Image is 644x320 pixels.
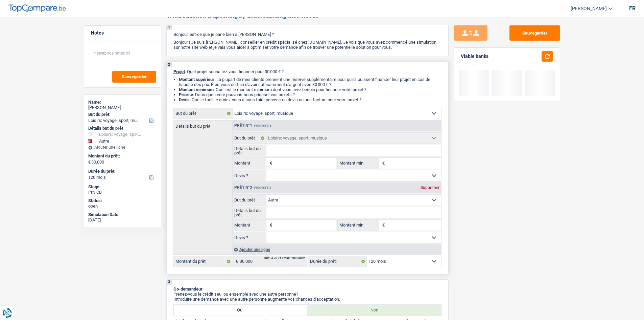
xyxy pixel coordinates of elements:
[266,220,274,231] span: €
[233,220,267,231] label: Montant
[88,105,157,110] div: [PERSON_NAME]
[233,207,267,218] label: Détails but du prêt
[233,158,267,169] label: Montant
[88,112,156,117] label: But du prêt:
[88,169,156,174] label: Durée du prêt:
[8,4,66,13] img: TopCompare Logo
[233,232,267,243] label: Devis ?
[307,305,441,316] label: Non
[179,87,442,92] li: : Quel est le montant minimum dont vous avez besoin pour financer votre projet ?
[112,71,156,83] button: Sauvegarder
[173,297,442,302] p: Introduire une demande avec une autre personne augmente vos chances d'acceptation.
[88,100,157,105] div: Name:
[232,256,240,267] span: €
[88,204,157,209] div: open
[88,190,157,195] div: Priv CB
[179,97,190,102] span: Devis
[91,30,154,36] h5: Notes
[509,25,560,41] button: Sauvegarder
[252,124,271,128] span: - Priorité 1
[179,92,193,97] strong: Priorité
[179,77,214,82] strong: Montant supérieur
[88,159,91,165] span: €
[174,305,308,316] label: Oui
[379,158,386,169] span: €
[88,126,157,131] div: Détails but du prêt
[174,108,233,119] label: But du prêt
[461,54,488,59] div: Viable banks
[174,256,232,267] label: Montant du prêt
[88,153,156,159] label: Montant du prêt:
[379,220,386,231] span: €
[173,69,185,74] span: Projet
[233,124,273,128] div: Prêt n°1
[233,133,267,144] label: But du prêt
[174,121,232,128] label: Détails but du prêt
[179,87,214,92] strong: Montant minimum
[88,198,157,204] div: Status:
[419,186,441,190] div: Supprimer
[167,25,172,30] div: 1
[233,170,267,181] label: Devis ?
[233,186,273,190] div: Prêt n°2
[338,158,379,169] label: Montant min.
[88,212,157,217] div: Simulation Date:
[571,6,607,12] span: [PERSON_NAME]
[233,145,267,156] label: Détails but du prêt
[338,220,379,231] label: Montant min.
[173,286,202,292] span: Co-demandeur
[167,62,172,67] div: 2
[88,184,157,190] div: Stage:
[233,195,267,206] label: But du prêt
[179,77,442,87] li: : La plupart de mes clients prennent une réserve supplémentaire pour qu'ils puissent financer leu...
[122,74,147,79] span: Sauvegarder
[232,244,441,254] div: Ajouter une ligne
[308,256,367,267] label: Durée du prêt:
[173,69,442,74] p: : Quel projet souhaitez-vous financer pour 30 000 € ?
[565,3,613,14] a: [PERSON_NAME]
[173,292,442,297] p: Prenez-vous le crédit seul ou ensemble avec une autre personne?
[173,40,442,50] p: Bonjour ! Je suis [PERSON_NAME], conseiller en crédit spécialisé chez [DOMAIN_NAME]. Je vois que ...
[264,257,305,260] div: min: 3.701 € / max: 200.000 €
[266,158,274,169] span: €
[173,32,442,37] p: Bonjour, est-ce que je parle bien à [PERSON_NAME] ?
[88,217,157,223] div: [DATE]
[179,92,442,97] li: : Dans quel ordre pouvons-nous prioriser vos projets ?
[167,280,172,285] div: 3
[179,97,442,102] li: : Quelle facilité auriez-vous à nous faire parvenir un devis ou une facture pour votre projet ?
[252,186,271,190] span: - Priorité 2
[629,5,636,12] div: fr
[88,145,157,150] div: Ajouter une ligne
